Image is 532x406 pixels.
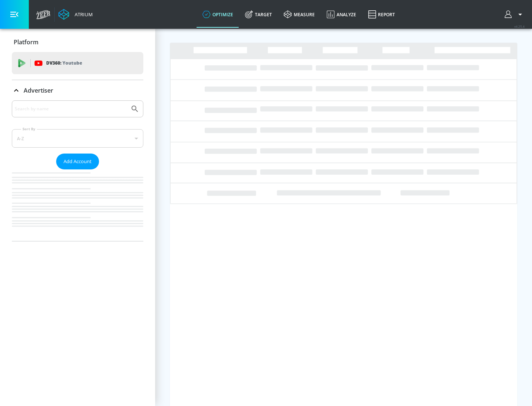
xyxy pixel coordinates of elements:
span: v 4.25.4 [514,24,525,28]
div: Atrium [72,11,93,18]
a: Analyze [321,1,362,28]
label: Sort By [21,127,37,131]
a: Atrium [58,9,93,20]
a: Target [239,1,278,28]
button: Add Account [56,154,99,169]
input: Search by name [15,104,127,114]
nav: list of Advertiser [12,169,143,241]
p: Youtube [62,59,82,67]
div: Advertiser [12,80,143,101]
span: Add Account [64,157,92,166]
div: Platform [12,32,143,52]
div: A-Z [12,129,143,148]
a: optimize [197,1,239,28]
a: Report [362,1,401,28]
p: Advertiser [24,86,53,94]
p: Platform [14,38,38,46]
div: DV360: Youtube [12,52,143,74]
div: Advertiser [12,100,143,241]
p: DV360: [46,59,82,67]
a: measure [278,1,321,28]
